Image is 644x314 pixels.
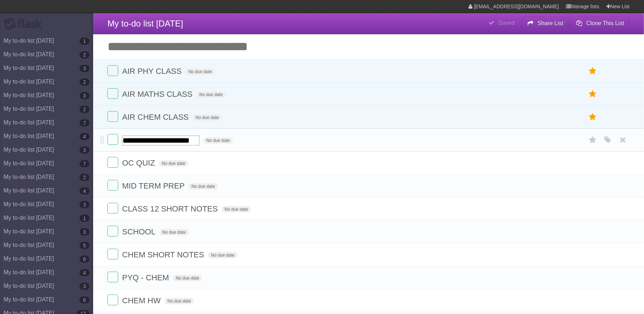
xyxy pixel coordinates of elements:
[107,134,118,145] label: Done
[80,174,90,181] b: 2
[80,92,90,99] b: 3
[203,137,232,144] span: No due date
[80,283,90,290] b: 3
[522,17,569,30] button: Share List
[80,228,90,235] b: 3
[80,119,90,127] b: 7
[193,114,222,121] span: No due date
[586,88,600,100] label: Star task
[80,133,90,140] b: 4
[80,256,90,263] b: 6
[222,206,251,213] span: No due date
[107,88,118,99] label: Done
[586,111,600,123] label: Star task
[197,91,226,98] span: No due date
[80,65,90,72] b: 3
[122,204,220,213] span: CLASS 12 SHORT NOTES
[80,78,90,86] b: 2
[107,65,118,76] label: Done
[122,250,206,259] span: CHEM SHORT NOTES
[586,134,600,146] label: Star task
[80,51,90,58] b: 2
[4,18,47,30] div: Flask
[80,201,90,208] b: 3
[80,106,90,113] b: 2
[586,20,624,26] b: Clone This List
[208,252,237,258] span: No due date
[107,249,118,260] label: Done
[122,181,186,190] span: MID TERM PREP
[122,113,191,122] span: AIR CHEM CLASS
[586,65,600,77] label: Star task
[173,275,202,281] span: No due date
[107,180,118,191] label: Done
[80,269,90,276] b: 4
[122,90,194,99] span: AIR MATHS CLASS
[107,111,118,122] label: Done
[499,20,515,26] b: Saved
[107,226,118,237] label: Done
[80,296,90,304] b: 6
[122,67,183,76] span: AIR PHY CLASS
[80,147,90,154] b: 3
[165,298,194,304] span: No due date
[80,38,90,45] b: 1
[107,272,118,282] label: Done
[159,160,188,167] span: No due date
[122,273,171,282] span: PYQ - CHEM
[186,68,215,75] span: No due date
[122,158,157,167] span: OC QUIZ
[107,157,118,168] label: Done
[122,296,163,305] span: CHEM HW
[538,20,563,26] b: Share List
[107,19,183,28] span: My to-do list [DATE]
[107,295,118,305] label: Done
[571,17,630,30] button: Clone This List
[80,242,90,249] b: 5
[189,183,218,190] span: No due date
[122,227,157,236] span: SCHOOL
[80,215,90,222] b: 1
[159,229,188,235] span: No due date
[80,187,90,195] b: 4
[80,160,90,167] b: 7
[107,203,118,214] label: Done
